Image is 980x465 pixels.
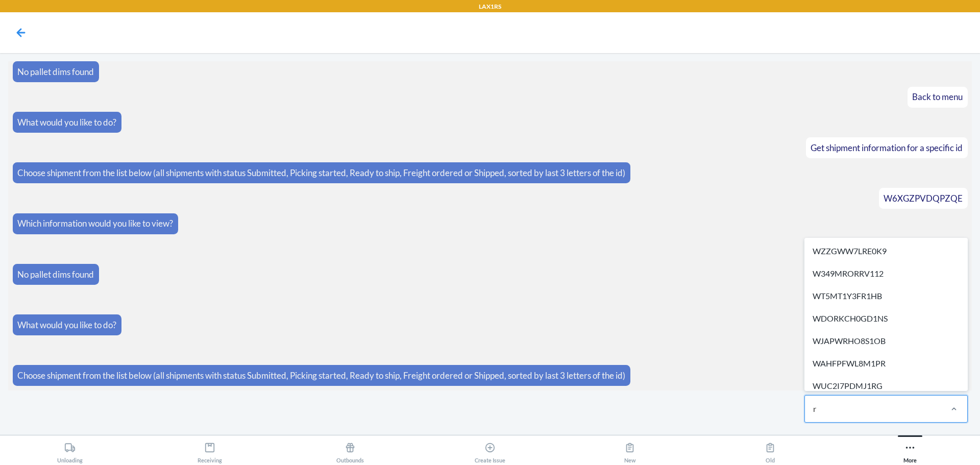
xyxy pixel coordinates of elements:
p: Choose shipment from the list below (all shipments with status Submitted, Picking started, Ready ... [17,369,625,382]
span: W6XGZPVDQPZQE [884,193,963,204]
div: Old [765,438,776,463]
p: LAX1RS [479,2,501,11]
p: No pallet dims found [17,268,94,281]
div: Outbounds [336,438,364,463]
div: WDORKCH0GD1NS [806,307,966,330]
div: Receiving [198,438,222,463]
button: New [560,435,700,463]
input: WZZGWW7LRE0K9W349MRORRV112WT5MT1Y3FR1HBWDORKCH0GD1NSWJAPWRHO8S1OBWAHFPFWL8M1PRWUC2I7PDMJ1RGW3SUBR... [813,403,817,415]
button: Old [700,435,840,463]
button: Receiving [140,435,280,463]
button: Outbounds [280,435,420,463]
div: WAHFPFWL8M1PR [806,352,966,375]
span: Get shipment information for a specific id [811,142,963,153]
p: What would you like to do? [17,319,116,332]
div: WJAPWRHO8S1OB [806,330,966,352]
p: What would you like to do? [17,116,116,129]
button: Create Issue [420,435,560,463]
p: Choose shipment from the list below (all shipments with status Submitted, Picking started, Ready ... [17,166,625,180]
div: Unloading [57,438,83,463]
div: More [903,438,917,463]
div: WUC2I7PDMJ1RG [806,375,966,397]
div: New [624,438,636,463]
button: More [840,435,980,463]
p: Which information would you like to view? [17,217,173,230]
div: Create Issue [475,438,505,463]
span: Back to menu [912,91,963,102]
div: WZZGWW7LRE0K9 [806,240,966,262]
div: W349MRORRV112 [806,262,966,285]
p: No pallet dims found [17,65,94,79]
div: WT5MT1Y3FR1HB [806,285,966,307]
